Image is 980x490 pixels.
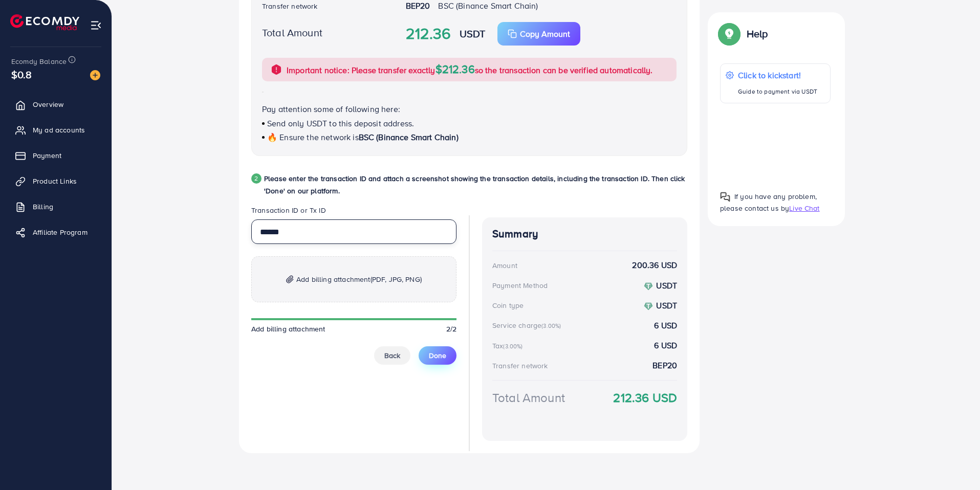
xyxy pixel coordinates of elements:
[90,70,100,80] img: image
[270,63,282,76] img: alert
[286,275,294,284] img: img
[8,196,104,217] a: Billing
[497,22,580,46] button: Copy Amount
[492,300,524,310] div: Coin type
[296,273,422,285] span: Add billing attachment
[11,56,67,66] span: Ecomdy Balance
[371,274,422,284] span: (PDF, JPG, PNG)
[8,120,104,140] a: My ad accounts
[33,99,63,109] span: Overview
[384,350,400,361] span: Back
[492,260,517,271] div: Amount
[419,346,456,365] button: Done
[8,222,104,242] a: Affiliate Program
[262,1,318,11] label: Transfer network
[503,342,522,350] small: (3.00%)
[435,61,475,77] span: $212.36
[33,150,61,161] span: Payment
[492,361,548,371] div: Transfer network
[374,346,410,365] button: Back
[262,103,677,115] p: Pay attention some of following here:
[738,85,817,98] p: Guide to payment via USDT
[33,202,53,212] span: Billing
[747,28,768,40] p: Help
[264,172,687,197] p: Please enter the transaction ID and attach a screenshot showing the transaction details, includin...
[541,322,561,330] small: (3.00%)
[8,171,104,191] a: Product Links
[520,28,570,40] p: Copy Amount
[720,191,817,213] span: If you have any problem, please contact us by
[11,67,32,82] span: $0.8
[251,173,262,184] div: 2
[33,176,77,186] span: Product Links
[789,203,819,213] span: Live Chat
[613,389,677,407] strong: 212.36 USD
[262,25,322,40] label: Total Amount
[654,340,677,351] strong: 6 USD
[720,25,738,43] img: Popup guide
[267,131,359,143] span: 🔥 Ensure the network is
[33,227,88,237] span: Affiliate Program
[429,350,446,361] span: Done
[251,324,325,334] span: Add billing attachment
[492,341,526,351] div: Tax
[937,444,972,482] iframe: Chat
[446,324,456,334] span: 2/2
[492,389,565,407] div: Total Amount
[492,280,548,291] div: Payment Method
[644,282,653,291] img: coin
[287,63,653,76] p: Important notice: Please transfer exactly so the transaction can be verified automatically.
[644,302,653,311] img: coin
[406,23,451,45] strong: 212.36
[652,360,677,371] strong: BEP20
[33,125,85,135] span: My ad accounts
[251,205,456,219] legend: Transaction ID or Tx ID
[632,259,677,271] strong: 200.36 USD
[10,14,79,30] img: logo
[90,19,102,31] img: menu
[460,26,486,41] strong: USDT
[656,280,677,291] strong: USDT
[8,94,104,115] a: Overview
[656,300,677,311] strong: USDT
[492,320,564,330] div: Service charge
[720,192,730,202] img: Popup guide
[8,145,104,166] a: Payment
[262,117,677,129] p: Send only USDT to this deposit address.
[492,228,677,240] h4: Summary
[738,69,817,81] p: Click to kickstart!
[654,320,677,331] strong: 6 USD
[359,131,459,143] span: BSC (Binance Smart Chain)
